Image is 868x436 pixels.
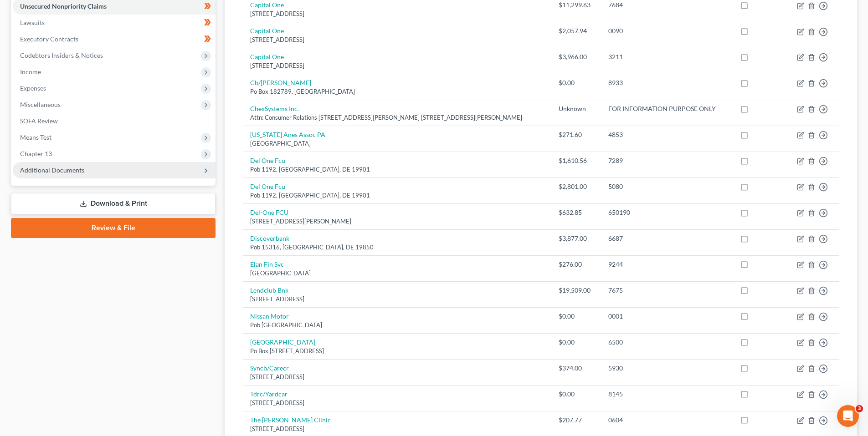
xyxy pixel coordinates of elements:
div: $3,966.00 [559,52,594,61]
div: $2,801.00 [559,182,594,191]
div: [GEOGRAPHIC_DATA] [250,269,544,278]
span: Unsecured Nonpriority Claims [20,2,107,10]
div: FOR INFORMATION PURPOSE ONLY [608,104,725,113]
div: 7684 [608,0,725,10]
span: Codebtors Insiders & Notices [20,51,103,59]
div: Unknown [559,104,594,113]
div: [STREET_ADDRESS] [250,61,544,70]
div: 0001 [608,312,725,321]
div: Po Box [STREET_ADDRESS] [250,347,544,355]
div: Pob 15316, [GEOGRAPHIC_DATA], DE 19850 [250,243,544,252]
a: Cb/[PERSON_NAME] [250,79,311,86]
div: 7675 [608,286,725,295]
div: [STREET_ADDRESS] [250,10,544,18]
span: Executory Contracts [20,35,78,43]
div: Pob 1192, [GEOGRAPHIC_DATA], DE 19901 [250,191,544,200]
div: $207.77 [559,416,594,425]
a: Lendclub Bnk [250,286,288,294]
div: [STREET_ADDRESS] [250,35,544,44]
div: [STREET_ADDRESS] [250,295,544,304]
a: [GEOGRAPHIC_DATA] [250,338,315,346]
a: Nissan Motor [250,312,289,320]
div: $632.85 [559,208,594,217]
div: 0604 [608,416,725,425]
a: Capital One [250,53,284,61]
span: Income [20,68,41,76]
div: 6500 [608,338,725,347]
a: Del One Fcu [250,183,285,190]
a: Del-One FCU [250,208,288,216]
a: Executory Contracts [13,31,216,47]
div: [STREET_ADDRESS][PERSON_NAME] [250,217,544,226]
div: [STREET_ADDRESS] [250,399,544,407]
div: 5930 [608,364,725,373]
span: SOFA Review [20,117,58,125]
div: Po Box 182789, [GEOGRAPHIC_DATA] [250,87,544,96]
div: $0.00 [559,78,594,87]
span: Means Test [20,133,51,141]
div: $1,610.56 [559,156,594,165]
div: 6687 [608,234,725,243]
a: Capital One [250,27,284,35]
div: $3,877.00 [559,234,594,243]
div: $11,299.63 [559,0,594,10]
div: 8145 [608,390,725,399]
div: 4853 [608,130,725,139]
a: [US_STATE] Anes Assoc PA [250,131,325,138]
a: Discoverbank [250,234,289,242]
div: $0.00 [559,338,594,347]
a: Capital One [250,1,284,9]
a: Del One Fcu [250,157,285,164]
div: $0.00 [559,390,594,399]
div: Attn: Consumer Relations [STREET_ADDRESS][PERSON_NAME] [STREET_ADDRESS][PERSON_NAME] [250,113,544,122]
div: 8933 [608,78,725,87]
a: Lawsuits [13,15,216,31]
div: [GEOGRAPHIC_DATA] [250,139,544,148]
a: Review & File [11,218,216,238]
iframe: Intercom live chat [837,405,859,427]
span: Additional Documents [20,166,84,174]
span: 3 [856,405,863,412]
div: Pob 1192, [GEOGRAPHIC_DATA], DE 19901 [250,165,544,174]
a: SOFA Review [13,113,216,129]
div: [STREET_ADDRESS] [250,373,544,381]
span: Miscellaneous [20,101,61,108]
div: $19,509.00 [559,286,594,295]
a: Download & Print [11,193,216,214]
a: The [PERSON_NAME] Clinic [250,416,331,424]
div: 7289 [608,156,725,165]
div: [STREET_ADDRESS] [250,425,544,433]
a: Tdrc/Yardcar [250,390,288,398]
div: 0090 [608,26,725,35]
div: 5080 [608,182,725,191]
div: $276.00 [559,260,594,269]
a: ChexSystems Inc. [250,105,299,112]
div: Pob [GEOGRAPHIC_DATA] [250,321,544,330]
div: 3211 [608,52,725,61]
div: $2,057.94 [559,26,594,35]
div: $374.00 [559,364,594,373]
div: 9244 [608,260,725,269]
a: Elan Fin Svc [250,260,284,268]
a: Syncb/Carecr [250,364,289,372]
span: Lawsuits [20,19,45,26]
div: $271.60 [559,130,594,139]
span: Expenses [20,84,46,92]
div: $0.00 [559,312,594,321]
div: 650190 [608,208,725,217]
span: Chapter 13 [20,150,52,157]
